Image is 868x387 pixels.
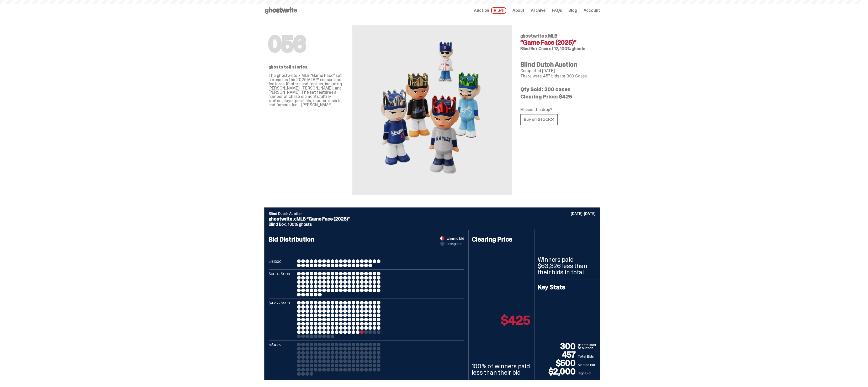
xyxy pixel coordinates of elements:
img: MLB&ldquo;Game Face (2025)&rdquo; [374,38,490,182]
h4: Bid Distribution [269,236,464,259]
span: 100% ghosts [288,222,312,227]
p: 457 [538,351,578,359]
h4: Blind Dutch Auction [520,61,596,68]
p: $500 [538,359,578,367]
span: losing bid [447,242,462,245]
span: Blind Box [520,46,538,51]
a: Archive [531,8,546,13]
span: Auction [474,8,489,13]
h1: 056 [268,34,344,55]
p: $2,000 [538,367,578,376]
a: Account [584,8,600,13]
p: Blind Dutch Auction [269,212,596,216]
h4: “Game Face (2025)” [520,39,596,46]
p: ghosts tell stories. [268,65,344,69]
p: Clearing Price: $425 [520,94,596,99]
p: [DATE]-[DATE] [571,212,595,216]
p: 100% of winners paid less than their bid [472,363,531,376]
p: Missed the drop? [520,108,596,112]
p: 300 [538,342,578,351]
p: The ghostwrite x MLB "Game Face" set chronicles the 2025 MLB™ season and features 19 stars and ro... [268,74,344,107]
a: Blog [568,8,577,13]
p: There were 457 bids for 300 Cases. [520,74,596,78]
span: LIVE [491,7,506,14]
span: winning bid [447,237,464,240]
p: High Bid [578,370,597,376]
p: $600 - $999 [269,272,295,296]
span: Case of 12, 100% ghosts [538,46,585,51]
p: Total Bids [578,354,597,359]
h4: Key Stats [538,284,597,290]
p: ghosts sold at auction [578,343,597,351]
a: About [512,8,525,13]
p: Winners paid $63,326 less than their bids in total [538,257,597,275]
p: < $425 [269,343,295,376]
p: $425 - $599 [269,301,295,338]
span: Blind Box, [269,222,287,227]
p: $425 [501,314,530,327]
a: FAQs [552,8,562,13]
p: Completed [DATE] [520,69,596,73]
a: Auction LIVE [474,7,506,14]
p: Median Bid [578,362,597,367]
span: ghostwrite x MLB [520,33,557,39]
p: Qty Sold: 300 cases [520,87,596,92]
p: ghostwrite x MLB “Game Face (2025)” [269,217,596,221]
h4: Clearing Price [472,236,531,243]
p: ≥ $1000 [269,259,295,267]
